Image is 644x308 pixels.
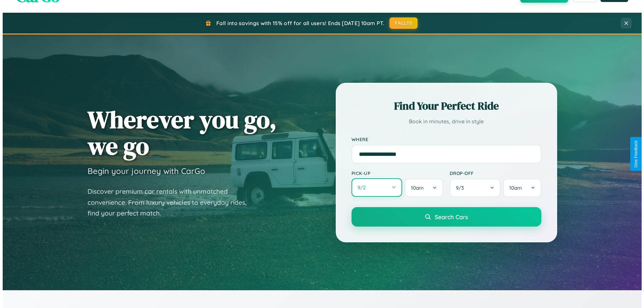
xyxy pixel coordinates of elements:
button: 9/2 [349,178,400,197]
h3: Begin your journey with CarGo [85,166,203,176]
div: Give Feedback [631,140,636,168]
h2: Find Your Perfect Ride [349,99,539,113]
span: 9 / 3 [453,185,465,191]
p: Discover premium car rentals with unmatched convenience. From luxury vehicles to everyday rides, ... [85,186,253,219]
button: 9/3 [447,179,498,197]
span: Search Cars [432,213,465,221]
button: Give Feedback [628,137,639,171]
span: 9 / 2 [355,184,366,191]
span: 10am [506,185,519,191]
p: Book in minutes, drive in style [349,117,539,126]
span: 10am [408,185,421,191]
button: 10am [402,179,440,197]
button: Search Cars [349,207,539,227]
label: Drop-off [447,170,539,176]
button: 10am [500,179,538,197]
h1: Wherever you go, we go [85,106,274,159]
label: Pick-up [349,170,440,176]
button: FALL15 [387,17,415,29]
span: Fall into savings with 15% off for all users! Ends [DATE] 10am PT. [214,20,382,26]
label: Where [349,136,539,142]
